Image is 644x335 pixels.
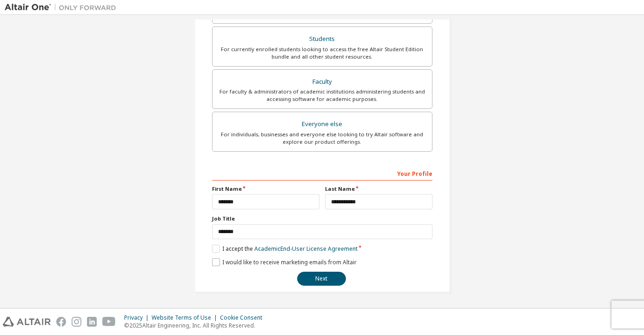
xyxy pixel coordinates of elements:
[212,166,432,181] div: Your Profile
[5,3,121,12] img: Altair One
[72,317,81,327] img: instagram.svg
[212,215,432,222] label: Job Title
[152,314,220,322] div: Website Terms of Use
[218,75,426,88] div: Faculty
[218,46,426,60] div: For currently enrolled students looking to access the free Altair Student Edition bundle and all ...
[212,245,358,253] label: I accept the
[218,131,426,146] div: For individuals, businesses and everyone else looking to try Altair software and explore our prod...
[218,118,426,131] div: Everyone else
[254,245,358,253] a: Academic End-User License Agreement
[56,317,66,327] img: facebook.svg
[87,317,97,327] img: linkedin.svg
[218,33,426,46] div: Students
[218,88,426,103] div: For faculty & administrators of academic institutions administering students and accessing softwa...
[220,314,268,322] div: Cookie Consent
[102,317,116,327] img: youtube.svg
[124,322,268,329] p: © 2025 Altair Engineering, Inc. All Rights Reserved.
[212,258,357,266] label: I would like to receive marketing emails from Altair
[212,185,319,193] label: First Name
[297,272,346,286] button: Next
[3,317,51,327] img: altair_logo.svg
[325,185,432,193] label: Last Name
[124,314,152,322] div: Privacy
